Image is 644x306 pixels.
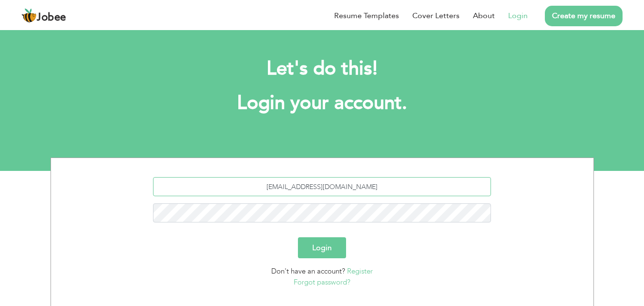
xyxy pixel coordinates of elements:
[334,10,399,21] a: Resume Templates
[271,266,345,276] span: Don't have an account?
[65,91,580,116] h1: Login your account.
[298,237,346,258] button: Login
[21,8,66,23] a: Jobee
[412,10,460,21] a: Cover Letters
[153,177,491,196] input: Email
[545,6,623,26] a: Create my resume
[37,12,66,23] span: Jobee
[65,56,580,81] h2: Let's do this!
[21,8,37,23] img: jobee.io
[294,277,350,287] a: Forgot password?
[473,10,495,21] a: About
[347,266,373,276] a: Register
[508,10,528,21] a: Login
